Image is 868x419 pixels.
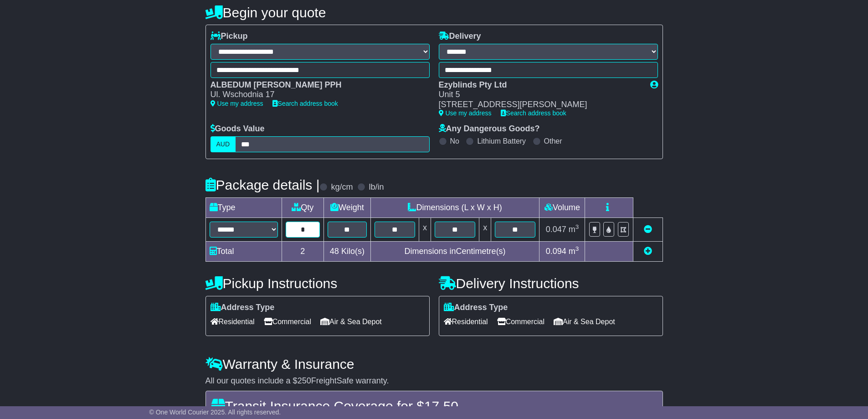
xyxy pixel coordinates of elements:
span: © One World Courier 2025. All rights reserved. [149,409,281,416]
span: 0.094 [546,247,566,256]
div: ALBEDUM [PERSON_NAME] PPH [211,80,421,90]
span: m [569,225,579,234]
td: Dimensions in Centimetre(s) [370,241,539,261]
h4: Package details | [205,177,320,192]
td: 2 [282,241,324,261]
h4: Warranty & Insurance [205,357,663,372]
div: Unit 5 [439,90,641,100]
label: Goods Value [211,124,265,134]
label: No [450,137,459,145]
span: m [569,247,579,256]
label: Delivery [439,31,481,41]
label: lb/in [369,182,384,192]
td: Kilo(s) [324,241,371,261]
div: Ul. Wschodnia 17 [211,90,421,100]
sup: 3 [575,223,579,230]
td: Qty [282,197,324,217]
a: Use my address [439,109,492,117]
a: Search address book [501,109,566,117]
td: Volume [539,197,585,217]
h4: Delivery Instructions [439,276,663,291]
h4: Pickup Instructions [205,276,430,291]
span: Commercial [497,315,544,329]
label: Lithium Battery [477,137,526,145]
span: Residential [211,315,255,329]
h4: Begin your quote [205,5,663,20]
span: Air & Sea Depot [554,315,615,329]
td: Total [205,241,282,261]
label: Other [544,137,562,145]
span: Residential [444,315,488,329]
a: Add new item [644,247,652,256]
div: [STREET_ADDRESS][PERSON_NAME] [439,100,641,110]
td: Weight [324,197,371,217]
a: Remove this item [644,225,652,234]
td: Type [205,197,282,217]
span: Air & Sea Depot [320,315,382,329]
h4: Transit Insurance Coverage for $ [211,398,657,414]
label: AUD [211,136,236,152]
span: 48 [330,247,339,256]
label: kg/cm [331,182,353,192]
sup: 3 [575,245,579,252]
a: Use my address [211,100,263,107]
td: x [479,217,491,241]
span: 250 [298,376,311,385]
span: 0.047 [546,225,566,234]
div: Ezyblinds Pty Ltd [439,80,641,90]
label: Address Type [211,303,275,313]
td: x [419,217,431,241]
td: Dimensions (L x W x H) [370,197,539,217]
span: 17.50 [424,398,458,414]
a: Search address book [272,100,338,107]
label: Pickup [211,31,248,41]
label: Address Type [444,303,508,313]
label: Any Dangerous Goods? [439,124,540,134]
span: Commercial [264,315,311,329]
div: All our quotes include a $ FreightSafe warranty. [205,376,663,386]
